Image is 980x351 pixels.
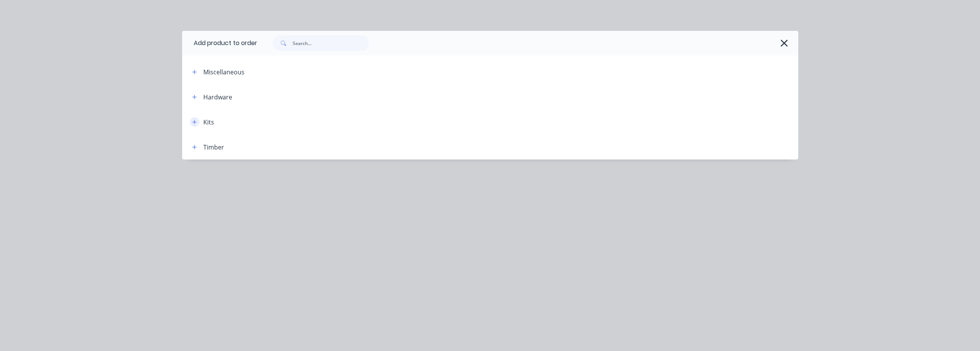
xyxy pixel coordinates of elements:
[203,92,232,102] div: Hardware
[203,143,224,152] div: Timber
[293,35,369,51] input: Search...
[182,31,257,55] div: Add product to order
[203,118,214,127] div: Kits
[203,67,245,77] div: Miscellaneous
